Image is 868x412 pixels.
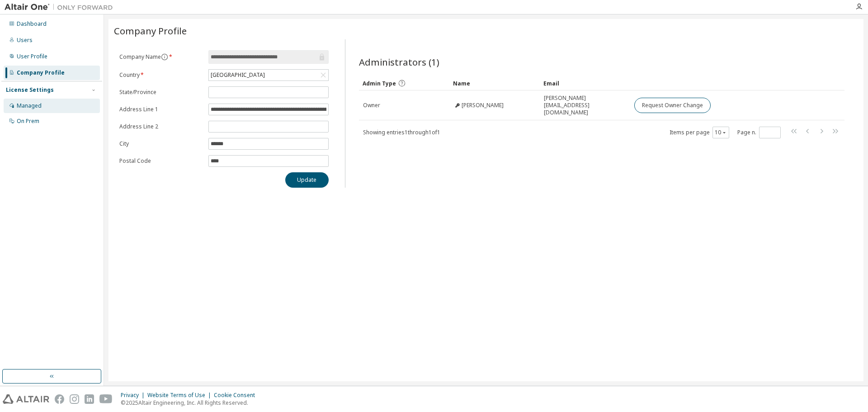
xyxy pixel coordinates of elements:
span: Company Profile [114,24,187,37]
button: information [161,53,168,61]
label: City [119,140,203,147]
label: Postal Code [119,157,203,165]
div: Website Terms of Use [147,392,214,399]
label: State/Province [119,89,203,96]
span: Admin Type [363,80,396,87]
div: Cookie Consent [214,392,260,399]
div: Managed [17,102,42,109]
div: [GEOGRAPHIC_DATA] [209,70,266,80]
label: Company Name [119,53,203,61]
span: Showing entries 1 through 1 of 1 [363,128,440,136]
span: Page n. [737,127,781,138]
div: Email [543,76,627,90]
div: Company Profile [17,69,65,76]
label: Country [119,71,203,79]
div: Privacy [121,392,147,399]
label: Address Line 2 [119,123,203,130]
button: Request Owner Change [634,98,711,113]
button: 10 [715,129,727,136]
div: Name [453,76,536,90]
button: Update [285,172,329,188]
img: Altair One [5,3,118,12]
img: linkedin.svg [85,394,94,404]
span: [PERSON_NAME][EMAIL_ADDRESS][DOMAIN_NAME] [544,95,626,116]
div: Users [17,37,33,44]
div: On Prem [17,118,39,125]
div: [GEOGRAPHIC_DATA] [209,70,328,81]
span: Owner [363,102,380,109]
div: License Settings [6,86,54,94]
img: youtube.svg [99,394,113,404]
img: instagram.svg [70,394,79,404]
div: Dashboard [17,20,47,28]
img: facebook.svg [55,394,64,404]
div: User Profile [17,53,47,60]
span: Administrators (1) [359,56,439,68]
span: [PERSON_NAME] [462,102,504,109]
span: Items per page [670,127,729,138]
p: © 2025 Altair Engineering, Inc. All Rights Reserved. [121,399,260,407]
label: Address Line 1 [119,106,203,113]
img: altair_logo.svg [3,394,49,404]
